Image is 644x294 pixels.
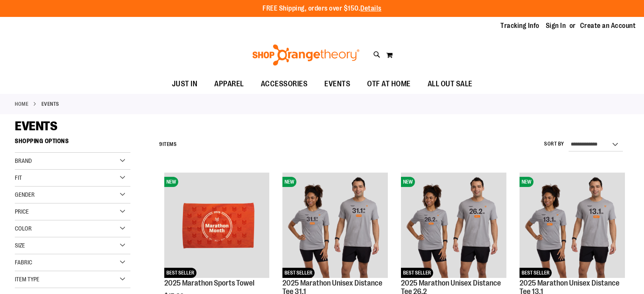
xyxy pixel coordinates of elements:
[15,259,32,266] span: Fabric
[520,173,625,278] img: 2025 Marathon Unisex Distance Tee 13.1
[282,177,296,187] span: NEW
[159,138,177,151] h2: Items
[401,177,415,187] span: NEW
[164,268,196,278] span: BEST SELLER
[520,177,533,187] span: NEW
[15,276,39,283] span: Item Type
[520,268,552,278] span: BEST SELLER
[164,177,178,187] span: NEW
[159,141,163,147] span: 9
[15,100,28,108] a: Home
[15,134,130,153] strong: Shopping Options
[401,173,506,279] a: 2025 Marathon Unisex Distance Tee 26.2NEWBEST SELLER
[15,242,25,249] span: Size
[15,157,32,164] span: Brand
[544,140,564,148] label: Sort By
[15,208,29,215] span: Price
[15,174,22,181] span: Fit
[360,5,381,12] a: Details
[401,268,433,278] span: BEST SELLER
[164,173,270,278] img: 2025 Marathon Sports Towel
[520,173,625,279] a: 2025 Marathon Unisex Distance Tee 13.1NEWBEST SELLER
[172,74,198,93] span: JUST IN
[428,74,473,93] span: ALL OUT SALE
[282,173,388,279] a: 2025 Marathon Unisex Distance Tee 31.1NEWBEST SELLER
[15,225,32,232] span: Color
[324,74,350,93] span: EVENTS
[164,279,254,287] a: 2025 Marathon Sports Towel
[214,74,244,93] span: APPAREL
[401,173,506,278] img: 2025 Marathon Unisex Distance Tee 26.2
[15,191,35,198] span: Gender
[282,268,315,278] span: BEST SELLER
[546,21,566,30] a: Sign In
[251,44,361,66] img: Shop Orangetheory
[580,21,636,30] a: Create an Account
[367,74,411,93] span: OTF AT HOME
[263,4,381,14] p: FREE Shipping, orders over $150.
[282,173,388,278] img: 2025 Marathon Unisex Distance Tee 31.1
[164,173,270,279] a: 2025 Marathon Sports TowelNEWBEST SELLER
[500,21,539,30] a: Tracking Info
[41,100,59,108] strong: EVENTS
[15,119,57,133] span: EVENTS
[261,74,308,93] span: ACCESSORIES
